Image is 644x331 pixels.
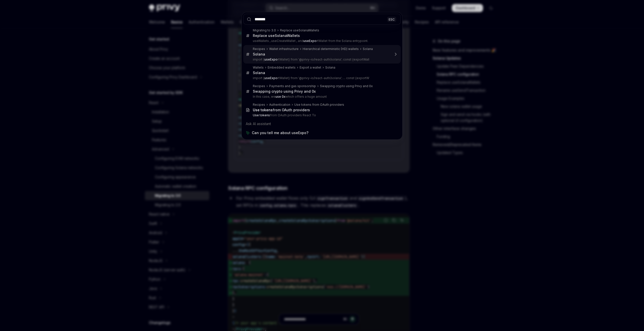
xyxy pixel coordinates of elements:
[387,17,396,22] div: ESC
[269,103,290,107] div: Authentication
[300,66,321,70] div: Export a wallet
[253,108,310,112] div: from OAuth providers
[253,89,316,94] div: Swapping crypto using Privy and 0x
[253,113,270,117] b: Use tokens
[280,28,319,32] div: Replace useSolanaWallets
[252,130,308,135] span: Can you tell me about useExpo?
[253,84,265,88] div: Recipes
[243,119,401,128] div: Ask AI assistant
[253,95,390,99] p: In this case, we which offers a huge amount
[268,66,296,70] div: Embedded wallets
[303,39,316,43] b: useExpo
[253,66,264,70] div: Wallets
[253,33,300,38] div: Replace useSolanaWallets
[253,47,265,51] div: Recipes
[325,66,335,70] div: Solana
[264,58,277,61] b: useExpo
[269,47,299,51] div: Wallet infrastructure
[253,52,265,57] div: Solana
[275,95,286,98] b: use 0x
[253,113,390,117] p: from OAuth providers React To
[253,28,276,32] div: Migrating to 3.0
[303,47,359,51] div: Hierarchical deterministic (HD) wallets
[253,76,390,80] p: import { rtWallet} from '@privy-io/react-auth/solana'; ... const {exportW
[253,71,265,75] div: Solana
[253,108,273,112] b: Use tokens
[363,47,373,51] div: Solana
[264,76,277,80] b: useExpo
[253,103,265,107] div: Recipes
[320,84,373,88] div: Swapping crypto using Privy and 0x
[269,84,316,88] div: Payments and gas sponsorship
[253,58,390,62] p: import { rtWallet} from '@privy-io/react-auth/solana'; const {exportWall
[294,103,344,107] div: Use tokens from OAuth providers
[253,39,390,43] p: useWallets , useCreateWallet , and rtWallet from the Solana entrypoint.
